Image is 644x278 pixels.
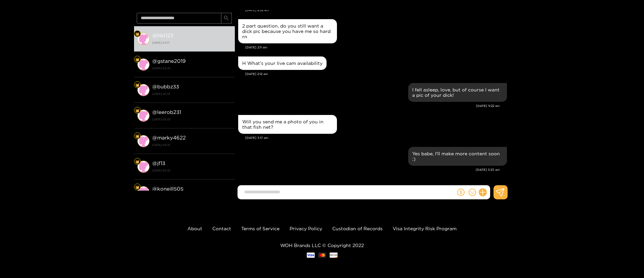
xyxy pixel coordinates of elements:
strong: [DATE] 05:35 [152,167,231,173]
img: Fan Level [135,83,139,87]
div: [DATE] 2:11 am [245,45,507,50]
div: Sep. 18, 3:23 am [408,147,507,166]
strong: @ gstane2019 [152,58,186,64]
a: Terms of Service [241,226,280,231]
div: [DATE] 11:22 am [238,104,500,108]
img: conversation [137,161,149,173]
img: Fan Level [135,134,139,138]
strong: @ koneill505 [152,186,183,192]
img: Fan Level [135,185,139,189]
img: conversation [137,84,149,96]
div: Will you send me a photo of you in that fish net? [242,119,333,130]
strong: [DATE] 05:35 [152,91,231,97]
a: Custodian of Records [332,226,383,231]
span: dollar [457,189,465,196]
div: Sep. 15, 2:11 am [238,19,337,43]
div: Sep. 15, 11:22 am [408,83,507,102]
strong: [DATE] 05:35 [152,116,231,122]
div: Yes babe, I'll make more content soon :) [412,151,503,162]
div: [DATE] 3:23 am [238,167,500,172]
strong: @ bubbz33 [152,84,179,89]
div: 2 part question, do you still want a dick pic because you have me so hard rn [242,23,333,39]
div: Sep. 15, 2:12 am [238,56,327,70]
span: smile [469,189,476,196]
div: [DATE] 2:12 am [245,72,507,76]
a: Visa Integrity Risk Program [393,226,457,231]
img: Fan Level [135,160,139,164]
strong: [DATE] 03:17 [152,40,231,46]
div: H What’s your live cam availability [242,61,323,66]
img: Fan Level [135,57,139,62]
img: conversation [137,58,149,71]
strong: @ marky4622 [152,135,186,141]
a: Privacy Policy [290,226,322,231]
div: I fell asleep, love, but of course I want a pic of your dick! [412,87,503,98]
strong: @ leerob231 [152,109,181,115]
strong: [DATE] 05:35 [152,65,231,71]
img: Fan Level [135,32,139,36]
img: conversation [137,186,149,198]
img: Fan Level [135,109,139,113]
a: Contact [212,226,231,231]
div: Sep. 18, 3:17 am [238,115,337,134]
button: search [221,13,232,24]
img: conversation [137,110,149,122]
strong: [DATE] 05:35 [152,142,231,148]
a: About [187,226,202,231]
strong: @ hbt123 [152,33,173,38]
div: [DATE] 2:02 am [245,8,507,12]
button: dollar [456,187,466,197]
div: [DATE] 3:17 am [245,135,507,140]
img: conversation [137,135,149,147]
img: conversation [137,33,149,45]
strong: @ jf13 [152,160,165,166]
span: search [224,15,229,21]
